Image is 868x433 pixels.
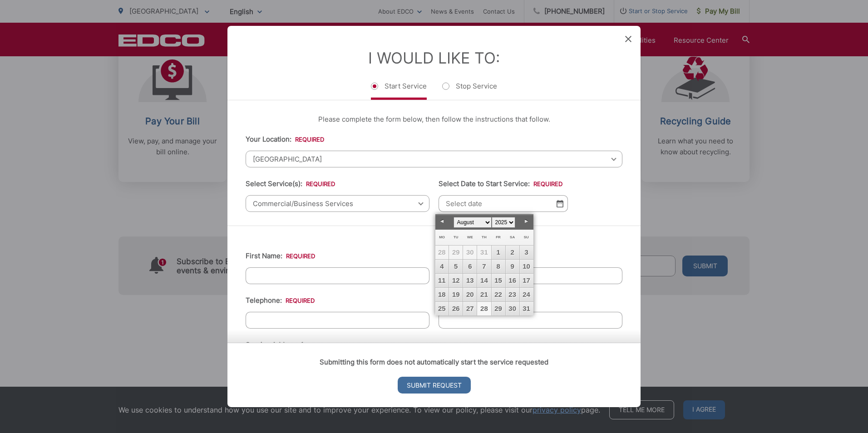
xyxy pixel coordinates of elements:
[246,195,429,212] span: Commercial/Business Services
[463,274,477,287] a: 13
[435,215,449,228] a: Prev
[492,260,505,273] a: 8
[442,82,497,100] label: Stop Service
[492,274,505,287] a: 15
[477,246,491,259] span: 31
[492,302,505,315] a: 29
[439,180,562,188] label: Select Date to Start Service:
[449,274,463,287] a: 12
[520,302,533,315] a: 31
[246,135,324,143] label: Your Location:
[477,274,491,287] a: 14
[435,288,449,301] a: 18
[492,246,505,259] a: 1
[439,235,445,239] span: Monday
[477,302,491,315] a: 28
[467,235,473,239] span: Wednesday
[506,302,519,315] a: 30
[477,288,491,301] a: 21
[435,246,449,259] span: 28
[506,260,519,273] a: 9
[520,260,533,273] a: 10
[477,260,491,273] a: 7
[246,151,622,167] span: [GEOGRAPHIC_DATA]
[482,235,487,239] span: Thursday
[520,288,533,301] a: 24
[435,302,449,315] a: 25
[398,377,471,394] input: Submit Request
[371,82,427,100] label: Start Service
[449,288,463,301] a: 19
[246,114,622,125] p: Please complete the form below, then follow the instructions that follow.
[520,215,533,228] a: Next
[435,260,449,273] a: 4
[463,302,477,315] a: 27
[510,235,515,239] span: Saturday
[463,260,477,273] a: 6
[463,246,477,259] span: 30
[506,288,519,301] a: 23
[368,49,500,67] label: I Would Like To:
[506,246,519,259] a: 2
[449,302,463,315] a: 26
[246,296,315,305] label: Telephone:
[492,288,505,301] a: 22
[454,235,459,239] span: Tuesday
[454,217,492,228] select: Select month
[439,195,568,212] input: Select date
[506,274,519,287] a: 16
[449,260,463,273] a: 5
[557,200,563,207] img: Select date
[520,246,533,259] a: 3
[492,217,515,228] select: Select year
[496,235,501,239] span: Friday
[463,288,477,301] a: 20
[320,358,548,366] strong: Submitting this form does not automatically start the service requested
[435,274,449,287] a: 11
[449,246,463,259] span: 29
[246,252,315,260] label: First Name:
[520,274,533,287] a: 17
[246,180,335,188] label: Select Service(s):
[524,235,529,239] span: Sunday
